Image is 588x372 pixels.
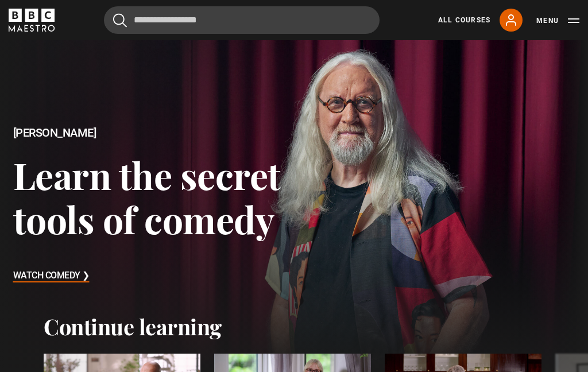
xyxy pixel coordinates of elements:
[104,6,380,34] input: Search
[438,15,490,25] a: All Courses
[44,313,544,340] h2: Continue learning
[113,13,127,28] button: Submit the search query
[13,153,295,242] h3: Learn the secret tools of comedy
[13,268,90,285] h3: Watch Comedy ❯
[13,126,295,139] h2: [PERSON_NAME]
[9,9,55,32] svg: BBC Maestro
[536,15,579,26] button: Toggle navigation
